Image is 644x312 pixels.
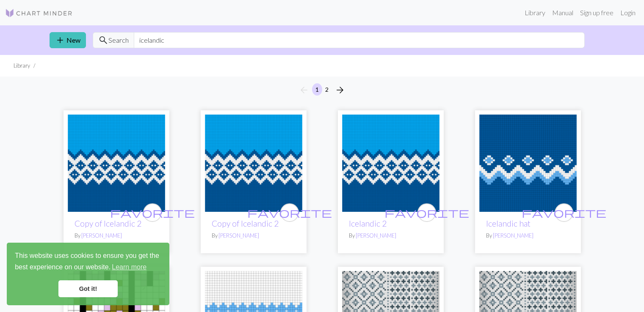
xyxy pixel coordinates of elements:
a: [PERSON_NAME] [356,232,396,239]
p: By [75,232,158,240]
p: By [486,232,570,240]
a: Icelandic 2 [205,158,302,166]
a: Manual [549,4,577,21]
a: Sign up free [577,4,617,21]
span: favorite [384,206,469,219]
a: Icelandic 2 [349,219,387,228]
a: Icelandic hat [479,158,577,166]
span: add [55,34,65,46]
button: favourite [143,203,162,222]
span: Search [108,35,129,45]
a: Login [617,4,639,21]
a: Icelandic 2 [68,158,165,166]
nav: Page navigation [296,83,348,97]
p: By [212,232,296,240]
a: [PERSON_NAME] [493,232,533,239]
img: Icelandic 2 [342,115,439,212]
li: Library [14,62,30,70]
button: favourite [417,203,436,222]
img: Icelandic 2 [68,115,165,212]
img: Icelandic 2 [205,115,302,212]
button: 2 [322,83,332,96]
i: Next [335,85,345,95]
span: favorite [110,206,195,219]
span: favorite [247,206,332,219]
span: favorite [522,206,606,219]
p: By [349,232,433,240]
span: This website uses cookies to ensure you get the best experience on our website. [15,251,161,274]
i: favourite [110,204,195,221]
i: favourite [522,204,606,221]
img: Icelandic hat [479,115,577,212]
button: favourite [555,203,573,222]
img: Logo [5,8,73,18]
span: search [98,34,108,46]
i: favourite [384,204,469,221]
button: 1 [312,83,322,96]
span: arrow_forward [335,84,345,96]
a: dismiss cookie message [58,280,118,297]
a: learn more about cookies [111,261,148,274]
a: Library [521,4,549,21]
a: [PERSON_NAME] [81,232,122,239]
a: Icelandic 2 [342,158,439,166]
button: favourite [280,203,299,222]
a: Copy of Icelandic 2 [75,219,141,228]
i: favourite [247,204,332,221]
div: cookieconsent [7,243,169,305]
a: New [50,32,86,48]
button: Next [332,83,348,97]
a: Icelandic hat [486,219,531,228]
a: [PERSON_NAME] [218,232,259,239]
a: Copy of Icelandic 2 [212,219,279,228]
